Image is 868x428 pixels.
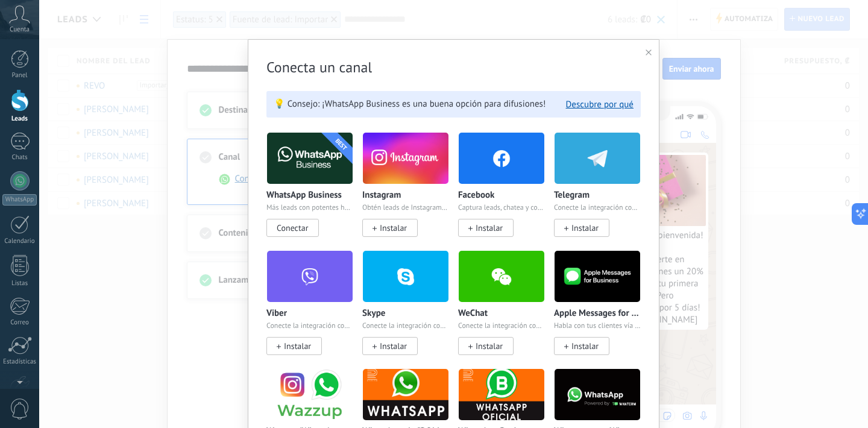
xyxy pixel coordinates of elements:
[266,250,362,368] div: Viber
[362,322,449,330] p: Conecte la integración con su bot corporativo y comunique con sus clientes directamente de [GEOGR...
[459,247,544,306] img: wechat.png
[380,222,407,233] span: Instalar
[554,132,641,250] div: Telegram
[555,247,640,306] img: logo_main.png
[458,322,545,330] p: Conecte la integración con su bot corporativo y comunique con sus clientes directamente de [GEOGR...
[571,222,599,233] span: Instalar
[362,190,401,201] p: Instagram
[266,204,353,212] p: Más leads con potentes herramientas de WhatsApp
[571,341,599,351] span: Instalar
[266,132,362,250] div: WhatsApp Business
[459,129,544,187] img: facebook.png
[554,190,590,201] p: Telegram
[554,204,641,212] p: Conecte la integración con su bot corporativo y comunique con sus clientes directamente de [GEOGR...
[362,132,458,250] div: Instagram
[554,250,641,368] div: Apple Messages for Business
[284,341,311,351] span: Instalar
[458,250,554,368] div: WeChat
[476,341,503,351] span: Instalar
[2,154,37,162] div: Chats
[10,26,30,34] span: Cuenta
[459,365,544,424] img: logo_main.png
[458,132,554,250] div: Facebook
[555,129,640,187] img: telegram.png
[266,58,641,77] h3: Conecta un canal
[2,280,37,288] div: Listas
[2,72,37,80] div: Panel
[458,190,494,201] p: Facebook
[362,204,449,212] p: Obtén leads de Instagram y mantente conectado sin salir de [GEOGRAPHIC_DATA]
[458,204,545,212] p: Captura leads, chatea y conecta con ellos
[266,322,353,330] p: Conecte la integración con su bot corporativo y comunique con sus clientes directamente de [GEOGR...
[267,247,353,306] img: viber.png
[2,238,37,245] div: Calendario
[2,319,37,327] div: Correo
[380,341,407,351] span: Instalar
[363,365,448,424] img: logo_main.png
[274,98,546,110] span: 💡 Consejo: ¡WhatsApp Business es una buena opción para difusiones!
[363,129,448,187] img: instagram.png
[476,222,503,233] span: Instalar
[362,250,458,368] div: Skype
[2,358,37,366] div: Estadísticas
[363,247,448,306] img: skype.png
[458,309,488,319] p: WeChat
[267,129,353,187] img: logo_main.png
[305,109,377,181] div: BEST
[554,322,641,330] p: Habla con tus clientes vía iMessage
[266,309,287,319] p: Viber
[277,222,308,233] span: Conectar
[2,115,37,123] div: Leads
[267,365,353,424] img: logo_main.png
[555,365,640,424] img: logo_main.png
[566,99,634,110] button: Descubre por qué
[2,194,37,206] div: WhatsApp
[554,309,641,319] p: Apple Messages for Business
[362,309,385,319] p: Skype
[266,190,342,201] p: WhatsApp Business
